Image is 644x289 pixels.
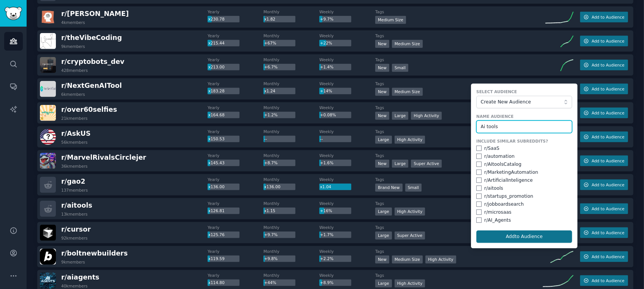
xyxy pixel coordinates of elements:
[208,232,225,237] span: x125.76
[263,9,319,14] dt: Monthly
[484,161,522,168] div: r/ AItoolsCatalog
[319,9,375,14] dt: Weekly
[484,217,511,224] div: r/ AI_Agents
[264,41,276,45] span: +67%
[375,279,392,287] div: Large
[208,33,263,38] dt: Yearly
[580,156,628,166] button: Add to Audience
[411,160,442,168] div: Super Active
[61,34,122,41] span: r/ theVibeCoding
[405,184,422,192] div: Small
[208,89,225,93] span: x183.28
[61,235,87,241] div: 92k members
[592,86,624,92] span: Add to Audience
[580,203,628,214] button: Add to Audience
[592,206,624,211] span: Add to Audience
[476,138,572,144] label: Include Similar Subreddits?
[375,225,543,230] dt: Tags
[61,116,87,121] div: 21k members
[61,92,85,97] div: 6k members
[208,177,263,182] dt: Yearly
[392,88,423,96] div: Medium Size
[375,208,392,216] div: Large
[580,275,628,286] button: Add to Audience
[263,81,319,86] dt: Monthly
[375,184,403,192] div: Brand New
[375,136,392,144] div: Large
[580,12,628,22] button: Add to Audience
[375,177,543,182] dt: Tags
[264,232,278,237] span: +9.7%
[319,81,375,86] dt: Weekly
[425,256,456,264] div: High Activity
[319,153,375,158] dt: Weekly
[263,201,319,206] dt: Monthly
[320,89,332,93] span: +14%
[264,137,267,141] span: --
[61,283,87,289] div: 40k members
[580,60,628,70] button: Add to Audience
[592,182,624,187] span: Add to Audience
[61,58,124,65] span: r/ cryptobots_dev
[61,130,90,137] span: r/ AskUS
[319,273,375,278] dt: Weekly
[40,81,56,97] img: NextGenAITool
[375,57,543,62] dt: Tags
[208,105,263,110] dt: Yearly
[476,89,572,94] label: Select Audience
[208,208,225,213] span: x126.81
[264,184,281,189] span: x136.00
[263,33,319,38] dt: Monthly
[208,17,225,21] span: x230.78
[580,108,628,118] button: Add to Audience
[40,57,56,73] img: cryptobots_dev
[61,259,85,265] div: 9k members
[375,105,543,110] dt: Tags
[61,187,88,193] div: 137 members
[208,184,225,189] span: x136.00
[61,82,122,89] span: r/ NextGenAITool
[264,160,278,165] span: +8.7%
[375,16,406,24] div: Medium Size
[264,208,276,213] span: x1.15
[580,227,628,238] button: Add to Audience
[263,177,319,182] dt: Monthly
[375,112,389,120] div: New
[481,99,564,106] span: Create New Audience
[263,129,319,134] dt: Monthly
[411,112,442,120] div: High Activity
[375,33,543,38] dt: Tags
[208,273,263,278] dt: Yearly
[476,230,572,243] button: Addto Audience
[61,68,88,73] div: 428 members
[319,249,375,254] dt: Weekly
[319,57,375,62] dt: Weekly
[319,129,375,134] dt: Weekly
[263,153,319,158] dt: Monthly
[61,225,91,233] span: r/ cursor
[580,179,628,190] button: Add to Audience
[392,64,408,72] div: Small
[476,96,572,109] button: Create New Audience
[40,225,56,241] img: cursor
[263,57,319,62] dt: Monthly
[208,160,225,165] span: x145.43
[375,64,389,72] div: New
[264,17,276,21] span: x1.82
[375,9,543,14] dt: Tags
[319,177,375,182] dt: Weekly
[61,164,87,169] div: 36k members
[395,279,425,287] div: High Activity
[208,280,225,285] span: x114.80
[592,134,624,140] span: Add to Audience
[208,137,225,141] span: x150.53
[61,273,99,281] span: r/ aiagents
[580,132,628,142] button: Add to Audience
[40,249,56,265] img: boltnewbuilders
[40,273,56,289] img: aiagents
[375,256,389,264] div: New
[592,230,624,235] span: Add to Audience
[375,160,389,168] div: New
[61,140,87,145] div: 56k members
[208,81,263,86] dt: Yearly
